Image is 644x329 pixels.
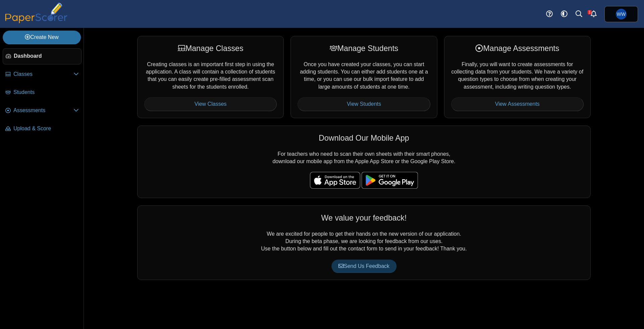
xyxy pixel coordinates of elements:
a: William Whitney [604,6,638,22]
div: Manage Assessments [451,43,584,54]
span: Students [13,89,79,96]
div: Manage Students [298,43,430,54]
a: Create New [3,31,81,44]
span: Send Us Feedback [338,263,389,269]
img: google-play-badge.png [362,172,418,189]
a: Assessments [3,103,82,119]
span: Assessments [13,107,73,114]
a: Students [3,85,82,101]
img: apple-store-badge.svg [310,172,360,189]
div: For teachers who need to scan their own sheets with their smart phones, download our mobile app f... [137,126,591,198]
div: Download Our Mobile App [144,133,584,143]
a: Send Us Feedback [331,260,396,273]
div: We value your feedback! [144,213,584,223]
span: William Whitney [617,12,626,16]
a: Dashboard [3,48,82,64]
div: We are excited for people to get their hands on the new version of our application. During the be... [137,205,591,280]
span: Classes [13,70,73,78]
div: Creating classes is an important first step in using the application. A class will contain a coll... [137,36,284,118]
a: Classes [3,66,82,83]
div: Once you have created your classes, you can start adding students. You can either add students on... [290,36,437,118]
img: PaperScorer [3,3,70,23]
a: Alerts [586,7,601,21]
a: View Classes [144,97,277,111]
div: Finally, you will want to create assessments for collecting data from your students. We have a va... [444,36,591,118]
span: William Whitney [616,9,627,19]
a: PaperScorer [3,18,70,24]
a: View Students [298,97,430,111]
div: Manage Classes [144,43,277,54]
a: View Assessments [451,97,584,111]
a: Upload & Score [3,121,82,137]
span: Dashboard [14,52,78,60]
span: Upload & Score [13,125,79,132]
